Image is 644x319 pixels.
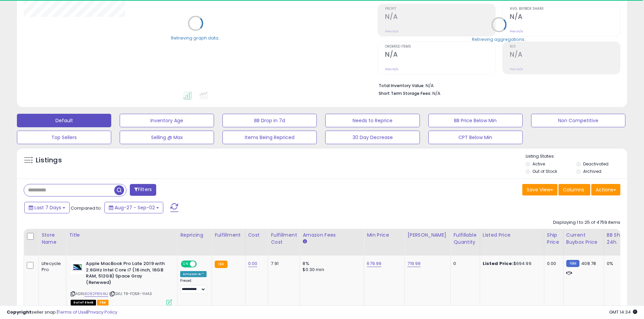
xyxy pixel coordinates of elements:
[222,114,317,127] button: BB Drop in 7d
[271,232,297,246] div: Fulfillment Cost
[522,184,557,195] button: Save View
[407,260,421,267] a: 719.99
[303,239,307,245] small: Amazon Fees.
[558,184,590,195] button: Columns
[367,260,381,267] a: 679.99
[609,309,637,315] span: 2025-09-10 14:34 GMT
[453,261,474,267] div: 0
[85,291,108,297] a: B082P8N4KJ
[171,35,220,41] div: Retrieving graph data..
[34,204,61,211] span: Last 7 Days
[180,271,207,277] div: Amazon AI *
[607,232,631,246] div: BB Share 24h.
[36,156,62,165] h5: Listings
[17,131,111,144] button: Top Sellers
[303,267,359,273] div: $0.30 min
[24,202,70,213] button: Last 7 Days
[215,261,227,268] small: FBA
[115,204,155,211] span: Aug-27 - Sep-02
[407,232,448,239] div: [PERSON_NAME]
[428,114,523,127] button: BB Price Below Min
[583,161,609,167] label: Deactivated
[483,232,541,239] div: Listed Price
[566,260,579,267] small: FBM
[120,114,214,127] button: Inventory Age
[553,219,620,226] div: Displaying 1 to 25 of 4759 items
[17,114,111,127] button: Default
[583,168,601,174] label: Archived
[303,232,361,239] div: Amazon Fees
[71,261,84,274] img: 31vUH3AsDsL._SL40_.jpg
[7,309,117,316] div: seller snap | |
[120,131,214,144] button: Selling @ Max
[526,153,627,160] p: Listing States:
[104,202,163,213] button: Aug-27 - Sep-02
[86,261,168,287] b: Apple MacBook Pro Late 2019 with 2.6GHz Intel Core i7 (16 inch, 16GB RAM, 512GB) Space Gray (Rene...
[42,261,61,273] div: Lifecycle Pro
[607,261,629,267] div: 0%
[367,232,402,239] div: Min Price
[325,114,420,127] button: Needs to Reprice
[531,114,625,127] button: Non Competitive
[109,291,152,296] span: | SKU: TR-FO5R-YHA3
[222,131,317,144] button: Items Being Repriced
[180,232,209,239] div: Repricing
[483,261,539,267] div: $694.99
[71,205,102,211] span: Compared to:
[591,184,620,195] button: Actions
[472,36,526,42] div: Retrieving aggregations..
[180,278,207,294] div: Preset:
[483,260,514,267] b: Listed Price:
[182,261,190,267] span: ON
[42,232,63,246] div: Store Name
[88,309,117,315] a: Privacy Policy
[547,232,560,246] div: Ship Price
[303,261,359,267] div: 8%
[547,261,558,267] div: 0.00
[130,184,156,196] button: Filters
[7,309,31,315] strong: Copyright
[271,261,294,267] div: 7.91
[215,232,242,239] div: Fulfillment
[563,186,584,193] span: Columns
[69,232,174,239] div: Title
[196,261,207,267] span: OFF
[248,232,265,239] div: Cost
[453,232,477,246] div: Fulfillable Quantity
[325,131,420,144] button: 30 Day Decrease
[248,260,258,267] a: 0.00
[428,131,523,144] button: CPT Below Min
[566,232,601,246] div: Current Buybox Price
[532,168,557,174] label: Out of Stock
[58,309,87,315] a: Terms of Use
[581,260,596,267] span: 408.78
[532,161,545,167] label: Active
